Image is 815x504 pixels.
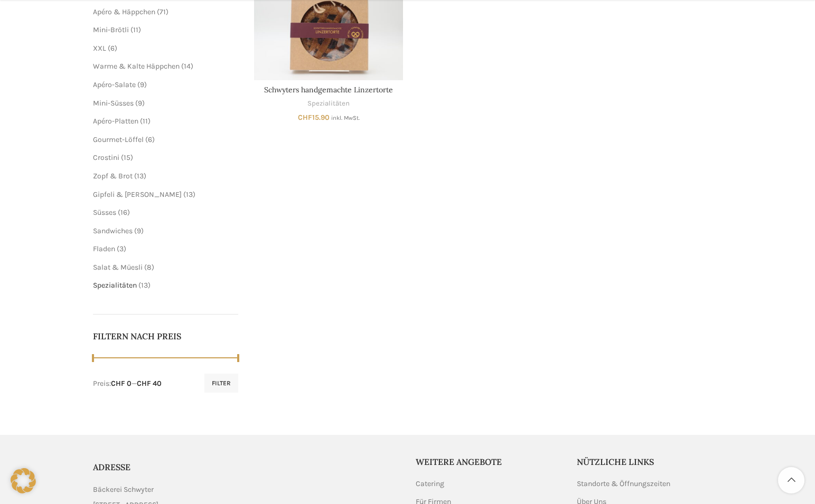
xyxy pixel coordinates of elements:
a: Mini-Brötli [93,25,129,34]
button: Filter [204,374,238,393]
a: Gourmet-Löffel [93,135,144,144]
h5: Weitere Angebote [416,456,561,468]
a: Warme & Kalte Häppchen [93,62,180,71]
a: Apéro-Platten [93,117,138,126]
a: Apéro-Salate [93,80,136,89]
a: Sandwiches [93,226,133,235]
a: Mini-Süsses [93,99,134,108]
a: Gipfeli & [PERSON_NAME] [93,190,182,199]
span: Bäckerei Schwyter [93,484,154,496]
span: 3 [119,244,124,253]
span: 9 [137,226,141,235]
a: XXL [93,44,106,53]
span: 6 [110,44,115,53]
a: Süsses [93,208,116,217]
a: Crostini [93,153,119,162]
span: 13 [141,281,148,290]
span: 15 [124,153,130,162]
span: 6 [148,135,152,144]
a: Apéro & Häppchen [93,7,155,16]
a: Spezialitäten [307,99,350,109]
a: Schwyters handgemachte Linzertorte [264,85,393,94]
div: Preis: — [93,378,162,389]
span: 14 [184,62,191,71]
a: Salat & Müesli [93,263,143,272]
h5: Nützliche Links [577,456,723,468]
span: 13 [186,190,193,199]
span: 71 [160,7,166,16]
h5: Filtern nach Preis [93,330,239,342]
span: 8 [147,263,152,272]
span: 13 [137,172,144,180]
span: CHF 40 [137,379,162,388]
a: Fladen [93,244,115,253]
span: 11 [133,25,138,34]
a: Scroll to top button [778,467,804,493]
span: CHF 0 [111,379,132,388]
a: Standorte & Öffnungszeiten [577,479,671,489]
span: 11 [143,117,148,126]
a: Spezialitäten [93,281,137,290]
a: Catering [416,479,445,489]
span: ADRESSE [93,462,130,472]
bdi: 15.90 [298,113,330,122]
span: CHF [298,113,312,122]
small: inkl. MwSt. [331,115,360,121]
span: 16 [120,208,127,217]
span: 9 [138,99,142,108]
a: Zopf & Brot [93,172,133,180]
span: 9 [140,80,144,89]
